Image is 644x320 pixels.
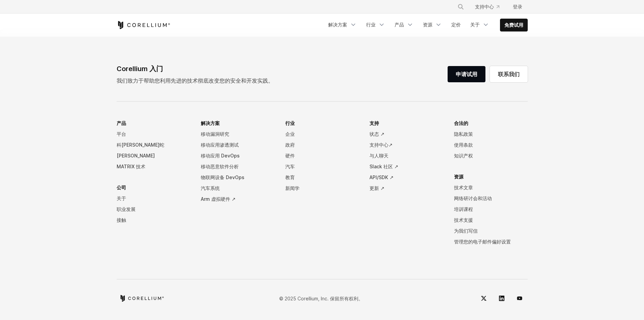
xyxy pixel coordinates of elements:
a: 叽叽喳喳 [476,290,492,306]
font: 产品 [395,22,404,27]
font: 接触 [117,217,126,223]
font: 移动漏洞研究 [201,131,229,137]
font: 教育 [285,174,295,180]
font: 联系我们 [498,71,520,78]
font: Arm 虚拟硬件 ↗ [201,196,236,202]
font: 与人聊天 [369,153,388,158]
font: 解决方案 [328,22,347,27]
font: 物联网设备 DevOps [201,174,244,180]
font: 管理您的电子邮件偏好设置 [454,239,511,244]
div: 导航菜单 [117,118,528,257]
font: 行业 [366,22,376,27]
font: 技术文章 [454,185,473,190]
font: Corellium 入门 [117,65,163,73]
font: 汽车 [285,164,295,169]
a: 申请试用 [448,66,485,82]
font: API/SDK ↗ [369,174,393,180]
font: 移动应用 DevOps [201,153,240,158]
button: 搜索 [455,1,467,13]
font: 关于 [470,22,480,27]
font: [PERSON_NAME] [117,153,155,158]
font: 网络研讨会和活动 [454,195,492,201]
font: 关于 [117,195,126,201]
a: YouTube [511,290,528,306]
a: LinkedIn [494,290,510,306]
font: © 2025 Corellium, Inc. 保留所有权利。 [279,296,363,301]
font: 资源 [423,22,432,27]
font: Slack 社区 ↗ [369,164,398,169]
font: 我们致力于帮助您利用先进的技术彻底改变您的安全和开发实践。 [117,77,273,84]
font: 企业 [285,131,295,137]
font: 状态 ↗ [369,131,384,137]
font: 技术支援 [454,217,473,223]
div: 导航菜单 [324,19,528,31]
font: 申请试用 [456,71,477,78]
font: 科[PERSON_NAME]蛇 [117,142,164,148]
font: 更新 ↗ [369,185,384,191]
font: 定价 [451,22,461,27]
font: 硬件 [285,153,295,158]
font: 新闻学 [285,185,300,191]
a: 科雷利姆之家 [117,21,170,29]
font: 使用条款 [454,142,473,148]
div: 导航菜单 [449,1,528,13]
font: 培训课程 [454,206,473,212]
a: 联系我们 [490,66,528,82]
font: 为我们写信 [454,228,478,234]
font: 移动应用渗透测试 [201,142,239,148]
font: 知识产权 [454,153,473,158]
font: 汽车系统 [201,185,220,191]
font: 政府 [285,142,295,148]
font: 移动恶意软件分析 [201,164,239,169]
font: MATRIX 技术 [117,164,145,169]
font: 平台 [117,131,126,137]
font: 职业发展 [117,206,136,212]
a: Corellium 之家 [119,295,164,302]
font: 登录 [513,4,522,9]
font: 支持中心 [475,4,494,9]
font: 支持中心↗ [369,142,392,148]
font: 免费试用 [504,22,523,28]
font: 隐私政策 [454,131,473,137]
